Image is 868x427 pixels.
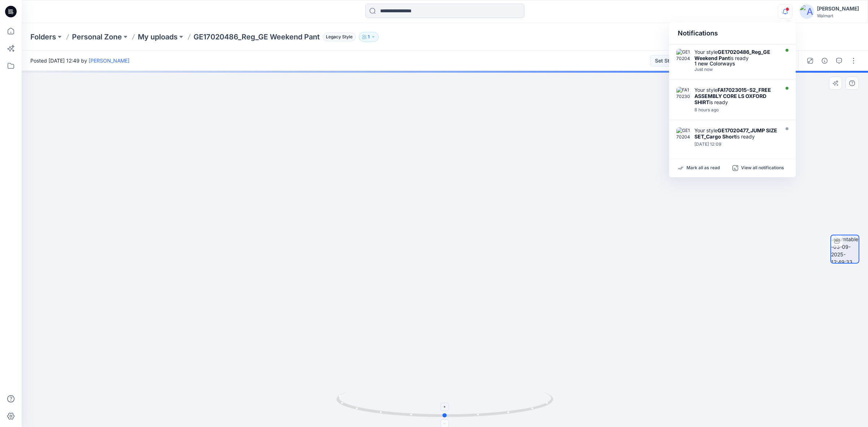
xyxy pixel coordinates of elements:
div: Your style is ready [694,49,778,61]
span: Posted [DATE] 12:49 by [30,57,129,64]
button: Legacy Style [320,32,356,42]
a: [PERSON_NAME] [89,57,129,64]
a: Personal Zone [72,32,122,42]
img: eyJhbGciOiJIUzI1NiIsImtpZCI6IjAiLCJzbHQiOiJzZXMiLCJ0eXAiOiJKV1QifQ.eyJkYXRhIjp7InR5cGUiOiJzdG9yYW... [224,28,666,427]
p: View all notifications [741,165,784,171]
div: Your style is ready [694,87,778,105]
div: Notifications [669,22,796,44]
div: Walmart [817,13,859,18]
div: Wednesday, September 03, 2025 12:49 [694,67,778,72]
img: FA17023015-S2_FREE ASSEMBLY CORE LS OXFORD SHIRT [676,87,691,101]
img: GE17020486_Reg_GE Weekend Pant [676,49,691,63]
strong: FA17023015-S2_FREE ASSEMBLY CORE LS OXFORD SHIRT [694,87,771,105]
div: [PERSON_NAME] [817,4,859,13]
div: Thursday, August 28, 2025 12:09 [694,142,778,147]
div: 1 new Colorways [694,61,778,66]
p: GE17020486_Reg_GE Weekend Pant [193,32,320,42]
a: My uploads [138,32,178,42]
div: Wednesday, September 03, 2025 04:24 [694,107,778,112]
div: Your style is ready [694,127,778,140]
button: Details [819,55,830,67]
strong: GE17020486_Reg_GE Weekend Pant [694,49,770,61]
p: 1 [368,33,370,41]
button: 1 [359,32,379,42]
img: GE17020477_GE Cargo Short [676,127,691,142]
strong: GE17020477_JUMP SIZE SET_Cargo Short [694,127,777,140]
img: turntable-03-09-2025-12:49:33 [831,235,859,263]
img: avatar [800,4,814,19]
a: Folders [30,32,56,42]
span: Legacy Style [323,33,356,41]
p: Mark all as read [686,165,720,171]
